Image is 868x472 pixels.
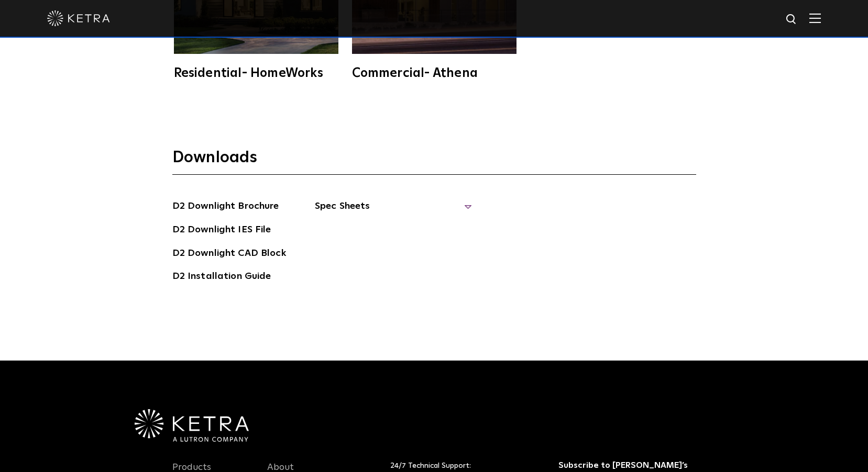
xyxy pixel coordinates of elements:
img: search icon [785,13,798,26]
div: Commercial- Athena [352,67,517,80]
img: Ketra-aLutronCo_White_RGB [135,409,249,442]
div: Residential- HomeWorks [174,67,338,80]
h3: Downloads [172,148,696,175]
a: D2 Downlight CAD Block [172,246,286,263]
a: D2 Downlight IES File [172,222,271,239]
img: Hamburger%20Nav.svg [809,13,821,23]
a: D2 Downlight Brochure [172,199,279,216]
span: Spec Sheets [315,199,472,222]
img: ketra-logo-2019-white [47,10,110,26]
a: D2 Installation Guide [172,269,271,286]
